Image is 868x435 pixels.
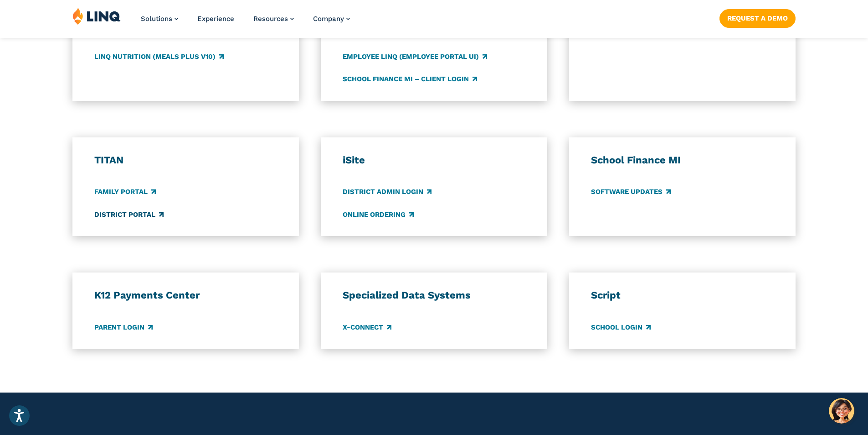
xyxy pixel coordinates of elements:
[343,154,526,167] h3: iSite
[719,9,796,27] a: Request a Demo
[94,210,164,220] a: District Portal
[591,289,774,302] h3: Script
[343,289,526,302] h3: Specialized Data Systems
[591,154,774,167] h3: School Finance MI
[343,210,414,220] a: Online Ordering
[253,15,294,23] a: Resources
[313,15,344,23] span: Company
[343,187,431,197] a: District Admin Login
[94,322,153,332] a: Parent Login
[591,187,671,197] a: Software Updates
[313,15,350,23] a: Company
[253,15,288,23] span: Resources
[94,289,277,302] h3: K12 Payments Center
[94,187,156,197] a: Family Portal
[141,15,178,23] a: Solutions
[719,7,796,27] nav: Button Navigation
[197,15,234,23] a: Experience
[829,398,854,424] button: Hello, have a question? Let’s chat.
[343,322,391,332] a: X-Connect
[591,322,651,332] a: School Login
[72,7,121,25] img: LINQ | K‑12 Software
[343,74,477,84] a: School Finance MI – Client Login
[343,52,487,62] a: Employee LINQ (Employee Portal UI)
[141,15,172,23] span: Solutions
[94,154,277,167] h3: TITAN
[141,7,350,37] nav: Primary Navigation
[94,52,224,62] a: LINQ Nutrition (Meals Plus v10)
